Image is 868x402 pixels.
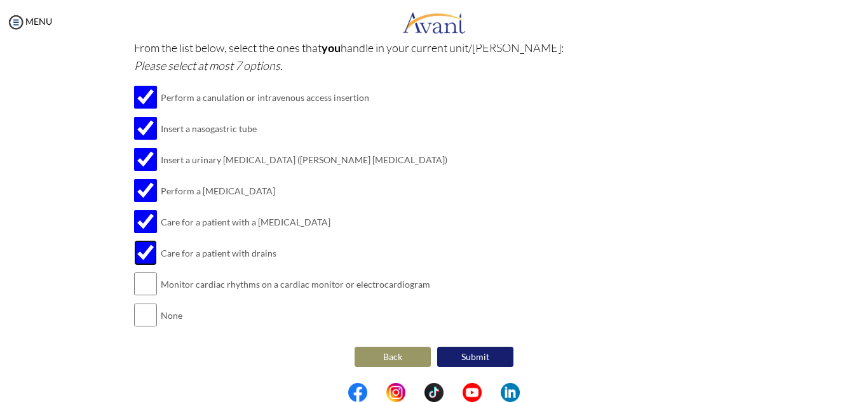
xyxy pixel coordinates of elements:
[367,383,386,402] img: blank.png
[161,144,447,175] td: Insert a urinary [MEDICAL_DATA] ([PERSON_NAME] [MEDICAL_DATA])
[134,58,283,72] i: Please select at most 7 options.
[501,383,520,402] img: li.png
[482,383,501,402] img: blank.png
[161,82,447,113] td: Perform a canulation or intravenous access insertion
[134,39,735,74] p: From the list below, select the ones that handle in your current unit/[PERSON_NAME]:
[424,383,444,402] img: tt.png
[402,3,466,41] img: logo.png
[386,383,405,402] img: in.png
[161,269,447,300] td: Monitor cardiac rhythms on a cardiac monitor or electrocardiogram
[161,175,447,206] td: Perform a [MEDICAL_DATA]
[355,347,431,367] button: Back
[6,16,52,27] a: MENU
[161,300,447,331] td: None
[161,238,447,269] td: Care for a patient with drains
[161,113,447,144] td: Insert a nasogastric tube
[405,383,424,402] img: blank.png
[444,383,463,402] img: blank.png
[348,383,367,402] img: fb.png
[322,41,341,55] b: you
[161,206,447,238] td: Care for a patient with a [MEDICAL_DATA]
[437,347,513,367] button: Submit
[6,13,25,32] img: icon-menu.png
[463,383,482,402] img: yt.png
